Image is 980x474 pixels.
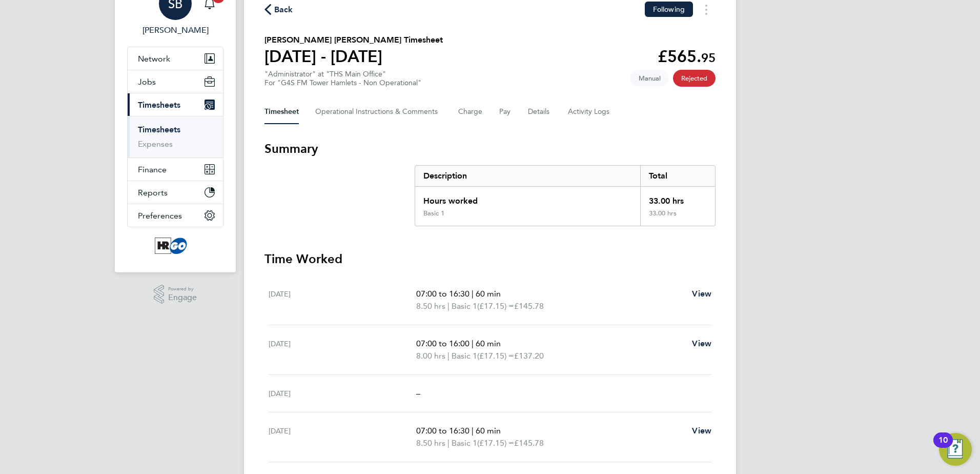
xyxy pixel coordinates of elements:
[138,165,167,174] span: Finance
[452,437,477,449] span: Basic 1
[127,238,223,254] a: Go to home page
[168,285,197,293] span: Powered by
[476,339,501,348] span: 60 min
[499,100,512,124] button: Pay
[447,351,450,361] span: |
[416,351,445,361] span: 8.00 hrs
[264,141,716,157] h3: Summary
[476,426,501,436] span: 60 min
[447,301,450,311] span: |
[138,125,180,134] a: Timesheets
[154,285,197,304] a: Powered byEngage
[138,211,182,221] span: Preferences
[514,351,544,361] span: £137.20
[528,100,552,124] button: Details
[692,288,711,300] a: View
[692,425,711,437] a: View
[155,238,196,254] img: hrgoplc-logo-retina.png
[264,34,443,46] h2: [PERSON_NAME] [PERSON_NAME] Timesheet
[138,77,156,87] span: Jobs
[697,2,716,17] button: Timesheets Menu
[692,426,711,436] span: View
[477,301,514,311] span: (£17.15) =
[640,209,715,226] div: 33.00 hrs
[701,50,716,65] span: 95
[692,339,711,348] span: View
[315,100,442,124] button: Operational Instructions & Comments
[653,5,685,14] span: Following
[264,251,716,267] h3: Time Worked
[128,93,223,116] button: Timesheets
[138,188,168,197] span: Reports
[128,70,223,93] button: Jobs
[938,440,948,453] div: 10
[127,24,223,36] span: Sarah Browning
[477,438,514,448] span: (£17.15) =
[472,289,474,299] span: |
[416,339,469,348] span: 07:00 to 16:00
[264,3,293,16] button: Back
[264,78,421,87] div: For "G4S FM Tower Hamlets - Non Operational"
[416,438,445,448] span: 8.50 hrs
[423,209,444,218] div: Basic 1
[692,289,711,299] span: View
[452,300,477,312] span: Basic 1
[640,187,715,209] div: 33.00 hrs
[138,139,173,149] a: Expenses
[128,158,223,181] button: Finance
[476,289,501,299] span: 60 min
[264,70,421,87] div: "Administrator" at "THS Main Office"
[458,100,483,124] button: Charge
[264,46,443,67] h1: [DATE] - [DATE]
[640,166,715,186] div: Total
[138,54,170,64] span: Network
[447,438,450,448] span: |
[673,70,716,87] span: This timesheet has been rejected.
[416,388,420,398] span: –
[415,165,716,226] div: Summary
[939,433,972,466] button: Open Resource Center, 10 new notifications
[138,100,180,110] span: Timesheets
[416,426,469,436] span: 07:00 to 16:30
[269,288,416,312] div: [DATE]
[128,204,223,227] button: Preferences
[645,2,693,17] button: Following
[472,426,474,436] span: |
[568,100,611,124] button: Activity Logs
[415,187,640,209] div: Hours worked
[274,4,293,16] span: Back
[128,181,223,204] button: Reports
[128,116,223,157] div: Timesheets
[692,338,711,350] a: View
[472,339,474,348] span: |
[415,166,640,186] div: Description
[264,100,299,124] button: Timesheet
[514,301,544,311] span: £145.78
[514,438,544,448] span: £145.78
[658,47,716,66] app-decimal: £565.
[128,47,223,70] button: Network
[269,425,416,449] div: [DATE]
[269,338,416,362] div: [DATE]
[630,70,669,87] span: This timesheet was manually created.
[477,351,514,361] span: (£17.15) =
[416,289,469,299] span: 07:00 to 16:30
[269,387,416,400] div: [DATE]
[416,301,445,311] span: 8.50 hrs
[452,350,477,362] span: Basic 1
[168,293,197,302] span: Engage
